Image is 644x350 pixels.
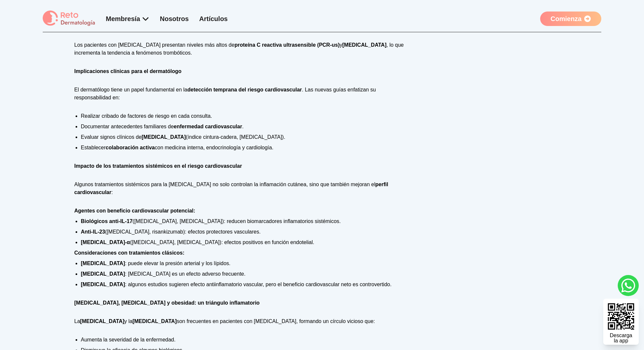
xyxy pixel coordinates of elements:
p: Algunos tratamientos sistémicos para la [MEDICAL_DATA] no solo controlan la inflamación cutánea, ... [74,181,404,196]
li: Establecer con medicina interna, endocrinología y cardiología. [81,144,404,152]
strong: perfil cardiovascular [74,182,388,195]
a: Artículos [199,15,228,22]
li: Realizar cribado de factores de riesgo en cada consulta. [81,112,404,120]
a: Nosotros [160,15,189,22]
strong: Consideraciones con tratamientos clásicos: [74,250,184,256]
li: Aumenta la severidad de la enfermedad. [81,336,404,344]
strong: Anti-IL-23 [81,229,105,235]
strong: [MEDICAL_DATA] [342,42,387,48]
strong: Agentes con beneficio cardiovascular potencial: [74,208,195,213]
strong: [MEDICAL_DATA]-α [81,239,130,245]
strong: [MEDICAL_DATA] [81,282,125,287]
strong: Implicaciones clínicas para el dermatólogo [74,68,181,74]
strong: [MEDICAL_DATA] [80,318,125,324]
strong: proteína C reactiva ultrasensible (PCR-us) [235,42,340,48]
p: Los pacientes con [MEDICAL_DATA] presentan niveles más altos de y , lo que incrementa la tendenci... [74,41,404,57]
strong: [MEDICAL_DATA] [132,318,177,324]
p: El dermatólogo tiene un papel fundamental en la . Las nuevas guías enfatizan su responsabilidad en: [74,86,404,102]
li: : algunos estudios sugieren efecto antiinflamatorio vascular, pero el beneficio cardiovascular ne... [81,281,404,288]
strong: Biológicos anti-IL-17 [81,218,132,224]
a: Comienza [540,12,601,26]
li: : [MEDICAL_DATA] es un efecto adverso frecuente. [81,270,404,278]
p: La y la son frecuentes en pacientes con [MEDICAL_DATA], formando un círculo vicioso que: [74,317,404,325]
strong: [MEDICAL_DATA] [81,271,125,277]
li: ([MEDICAL_DATA], risankizumab): efectos protectores vasculares. [81,228,404,236]
li: : puede elevar la presión arterial y los lípidos. [81,260,404,267]
img: logo Reto dermatología [43,11,95,27]
li: ([MEDICAL_DATA], [MEDICAL_DATA]): reducen biomarcadores inflamatorios sistémicos. [81,217,404,225]
div: Descarga la app [610,333,632,343]
li: Evaluar signos clínicos de (índice cintura-cadera, [MEDICAL_DATA]). [81,133,404,141]
a: whatsapp button [618,275,639,296]
strong: [MEDICAL_DATA] [142,134,186,140]
strong: [MEDICAL_DATA], [MEDICAL_DATA] y obesidad: un triángulo inflamatorio [74,300,260,306]
strong: detección temprana del riesgo cardiovascular [187,87,302,92]
li: Documentar antecedentes familiares de . [81,123,404,131]
strong: [MEDICAL_DATA] [81,261,125,266]
strong: colaboración activa [106,145,155,150]
li: ([MEDICAL_DATA], [MEDICAL_DATA]): efectos positivos en función endotelial. [81,238,404,246]
strong: Impacto de los tratamientos sistémicos en el riesgo cardiovascular [74,163,242,169]
strong: enfermedad cardiovascular [174,124,242,129]
div: Membresía [106,14,149,23]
